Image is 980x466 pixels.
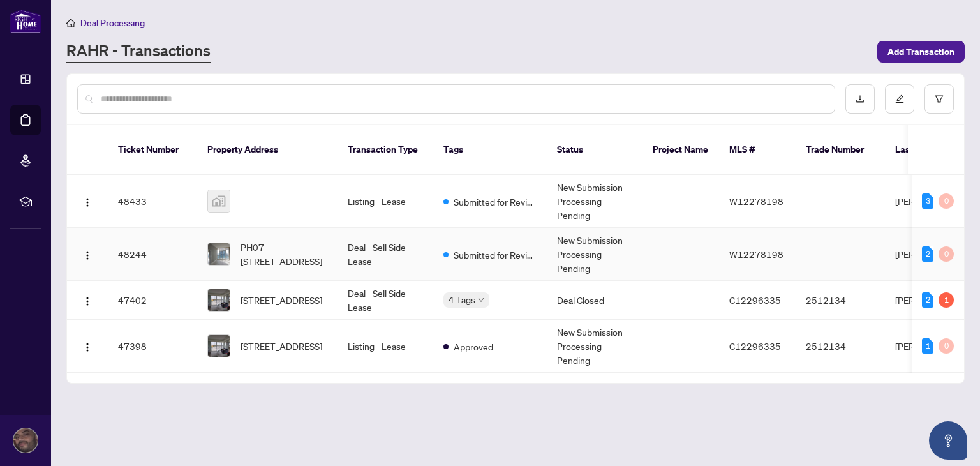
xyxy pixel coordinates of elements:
[82,342,93,352] img: Logo
[642,320,719,373] td: -
[454,340,493,354] span: Approved
[642,281,719,320] td: -
[729,340,781,352] span: C12296335
[82,197,93,207] img: Logo
[939,246,954,262] div: 0
[547,228,642,281] td: New Submission - Processing Pending
[922,246,933,262] div: 2
[922,193,933,209] div: 3
[454,195,537,209] span: Submitted for Review
[877,41,965,63] button: Add Transaction
[77,290,98,310] button: Logo
[208,289,230,311] img: thumbnail-img
[108,320,197,373] td: 47398
[338,281,433,320] td: Deal - Sell Side Lease
[338,175,433,228] td: Listing - Lease
[66,19,75,27] span: home
[241,194,244,208] span: -
[796,125,885,175] th: Trade Number
[478,297,484,303] span: down
[885,84,914,114] button: edit
[241,339,322,353] span: [STREET_ADDRESS]
[547,320,642,373] td: New Submission - Processing Pending
[241,240,327,268] span: PH07-[STREET_ADDRESS]
[108,175,197,228] td: 48433
[13,428,38,453] img: Profile Icon
[935,94,944,103] span: filter
[208,243,230,265] img: thumbnail-img
[77,336,98,356] button: Logo
[108,228,197,281] td: 48244
[547,125,642,175] th: Status
[729,195,783,207] span: W12278198
[845,84,875,114] button: download
[547,175,642,228] td: New Submission - Processing Pending
[10,10,41,33] img: logo
[208,335,230,357] img: thumbnail-img
[338,125,433,175] th: Transaction Type
[454,248,537,262] span: Submitted for Review
[642,175,719,228] td: -
[208,190,230,212] img: thumbnail-img
[719,125,796,175] th: MLS #
[547,281,642,320] td: Deal Closed
[729,248,783,260] span: W12278198
[642,125,719,175] th: Project Name
[929,421,967,460] button: Open asap
[939,193,954,209] div: 0
[895,94,904,103] span: edit
[924,84,954,114] button: filter
[939,338,954,354] div: 0
[922,292,933,308] div: 2
[77,191,98,211] button: Logo
[856,94,865,103] span: download
[197,125,338,175] th: Property Address
[729,294,781,306] span: C12296335
[82,250,93,260] img: Logo
[939,292,954,308] div: 1
[80,17,145,29] span: Deal Processing
[338,228,433,281] td: Deal - Sell Side Lease
[922,338,933,354] div: 1
[887,41,954,62] span: Add Transaction
[796,228,885,281] td: -
[108,125,197,175] th: Ticket Number
[796,175,885,228] td: -
[796,281,885,320] td: 2512134
[642,228,719,281] td: -
[796,320,885,373] td: 2512134
[77,244,98,264] button: Logo
[82,296,93,306] img: Logo
[108,281,197,320] td: 47402
[338,320,433,373] td: Listing - Lease
[433,125,547,175] th: Tags
[449,292,475,307] span: 4 Tags
[241,293,322,307] span: [STREET_ADDRESS]
[66,40,211,63] a: RAHR - Transactions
